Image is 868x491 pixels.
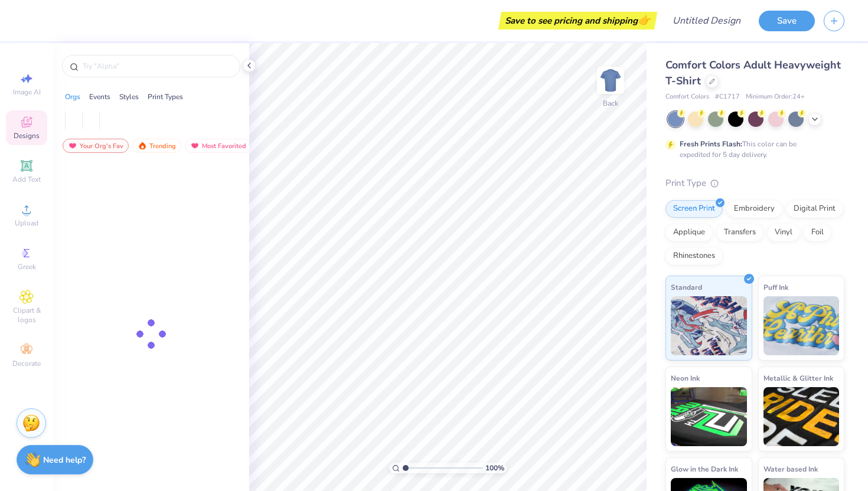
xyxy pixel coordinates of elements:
[665,224,713,241] div: Applique
[43,454,86,466] strong: Need help?
[485,463,504,473] span: 100 %
[671,387,747,446] img: Neon Ink
[599,68,622,92] img: Back
[786,200,843,218] div: Digital Print
[63,139,129,153] div: Your Org's Fav
[763,281,788,293] span: Puff Ink
[138,142,147,150] img: trending.gif
[746,92,805,102] span: Minimum Order: 24 +
[665,92,709,102] span: Comfort Colors
[6,306,47,325] span: Clipart & logos
[12,359,41,368] span: Decorate
[663,9,750,32] input: Untitled Design
[680,139,825,160] div: This color can be expedited for 5 day delivery.
[14,131,40,140] span: Designs
[12,175,41,184] span: Add Text
[671,463,738,475] span: Glow in the Dark Ink
[665,247,723,265] div: Rhinestones
[68,142,77,150] img: most_fav.gif
[726,200,782,218] div: Embroidery
[13,87,41,97] span: Image AI
[680,139,742,149] strong: Fresh Prints Flash:
[804,224,831,241] div: Foil
[190,142,200,150] img: most_fav.gif
[638,13,651,27] span: 👉
[763,372,833,384] span: Metallic & Glitter Ink
[763,387,840,446] img: Metallic & Glitter Ink
[81,60,233,72] input: Try "Alpha"
[715,92,740,102] span: # C1717
[119,91,139,102] div: Styles
[603,98,618,109] div: Back
[671,281,702,293] span: Standard
[716,224,763,241] div: Transfers
[18,262,36,271] span: Greek
[763,463,818,475] span: Water based Ink
[148,91,183,102] div: Print Types
[89,91,110,102] div: Events
[767,224,800,241] div: Vinyl
[665,200,723,218] div: Screen Print
[763,296,840,355] img: Puff Ink
[185,139,252,153] div: Most Favorited
[665,58,841,88] span: Comfort Colors Adult Heavyweight T-Shirt
[759,11,815,31] button: Save
[665,176,844,190] div: Print Type
[65,91,80,102] div: Orgs
[132,139,181,153] div: Trending
[671,296,747,355] img: Standard
[671,372,700,384] span: Neon Ink
[15,218,38,228] span: Upload
[501,12,654,30] div: Save to see pricing and shipping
